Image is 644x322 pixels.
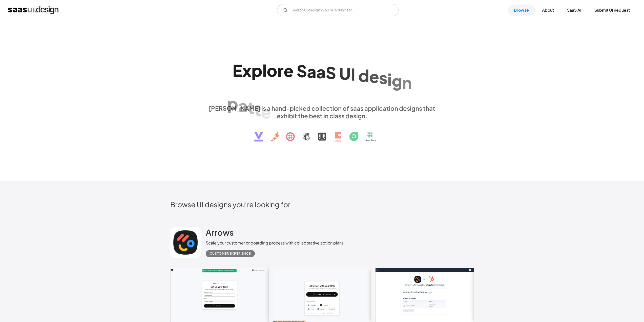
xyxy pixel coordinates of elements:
[206,104,439,120] div: [PERSON_NAME] is a hand-picked collection of saas application designs that exhibit the best in cl...
[277,4,399,16] form: Email Form
[8,6,58,14] a: home
[206,61,439,100] h1: Explore SaaS UI design patterns & interactions.
[254,100,261,120] div: t
[271,105,277,124] div: r
[508,5,535,16] a: Browse
[247,98,254,117] div: t
[358,65,369,85] div: d
[588,5,636,16] a: Submit UI Request
[339,63,351,83] div: U
[252,61,262,80] div: p
[316,62,326,81] div: a
[238,96,247,115] div: a
[369,67,379,86] div: e
[262,61,267,80] div: l
[170,200,474,209] h2: Browse UI designs you’re looking for
[307,61,316,81] div: a
[233,61,242,80] div: E
[267,61,277,80] div: o
[227,94,238,113] div: p
[206,227,234,240] a: Arrows
[392,71,402,90] div: g
[210,251,251,257] div: Customer Experience
[277,4,399,16] input: Search UI designs you're looking for...
[402,73,412,92] div: n
[561,5,587,16] a: SaaS Ai
[387,69,392,89] div: i
[297,61,307,81] div: S
[206,227,234,237] h2: Arrows
[206,240,344,246] div: Scale your customer onboarding process with collaborative action plans
[536,5,560,16] a: About
[242,61,252,80] div: x
[351,64,355,84] div: I
[284,61,294,80] div: e
[277,61,284,80] div: r
[379,68,387,87] div: s
[245,120,399,146] img: text, icon, saas logo
[261,102,271,122] div: e
[326,63,336,82] div: S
